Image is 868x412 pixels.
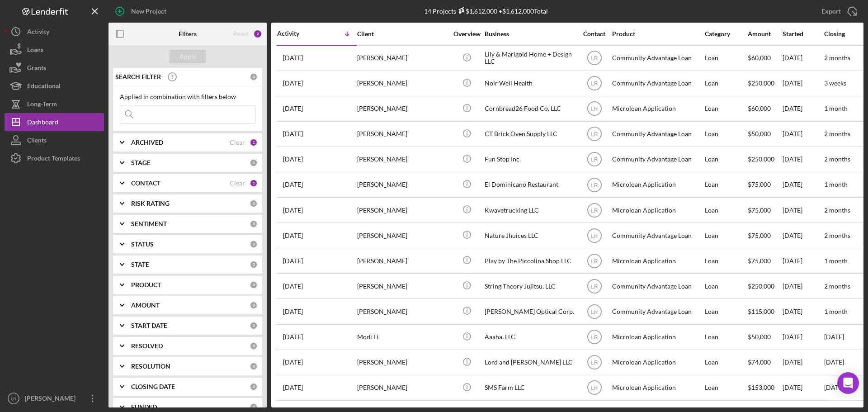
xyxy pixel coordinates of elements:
[250,199,258,208] div: 0
[253,29,262,38] div: 2
[705,299,747,323] div: Loan
[812,2,863,20] button: Export
[131,403,157,411] b: FUNDED
[27,95,57,115] div: Long-Term
[131,180,160,187] b: CONTACT
[612,376,703,400] div: Microloan Application
[357,223,448,247] div: [PERSON_NAME]
[783,147,823,171] div: [DATE]
[748,104,771,112] span: $60,000
[131,241,154,248] b: STATUS
[357,376,448,400] div: [PERSON_NAME]
[591,156,598,163] text: LR
[824,308,848,315] time: 1 month
[250,159,258,167] div: 0
[357,325,448,349] div: Modi Li
[485,46,575,70] div: Lily & Marigold Home + Design LLC
[250,362,258,370] div: 0
[27,23,49,43] div: Activity
[131,363,170,370] b: RESOLUTION
[277,30,317,37] div: Activity
[612,147,703,171] div: Community Advantage Loan
[27,131,47,152] div: Clients
[485,173,575,197] div: El Dominicano Restaurant
[108,2,175,20] button: New Project
[131,261,149,268] b: STATE
[424,7,548,15] div: 14 Projects • $1,612,000 Total
[824,155,850,163] time: 2 months
[821,2,841,20] div: Export
[5,23,104,41] a: Activity
[250,73,258,81] div: 0
[783,46,823,70] div: [DATE]
[705,223,747,247] div: Loan
[131,2,166,20] div: New Project
[705,46,747,70] div: Loan
[485,299,575,323] div: [PERSON_NAME] Optical Corp.
[485,122,575,146] div: CT Brick Oven Supply LLC
[824,130,850,137] time: 2 months
[748,333,771,341] span: $50,000
[283,283,303,290] time: 2025-08-24 19:24
[5,131,104,149] button: Clients
[705,173,747,197] div: Loan
[5,77,104,95] a: Educational
[783,173,823,197] div: [DATE]
[783,249,823,273] div: [DATE]
[591,106,598,112] text: LR
[748,384,774,391] span: $153,000
[612,274,703,298] div: Community Advantage Loan
[783,274,823,298] div: [DATE]
[824,282,850,290] time: 2 months
[824,180,848,188] time: 1 month
[250,342,258,350] div: 0
[485,376,575,400] div: SMS Farm LLC
[783,223,823,247] div: [DATE]
[824,358,844,366] time: [DATE]
[485,71,575,95] div: Noir Well Health
[705,274,747,298] div: Loan
[591,309,598,315] text: LR
[250,220,258,228] div: 0
[485,223,575,247] div: Nature Jhuices LLC
[283,105,303,112] time: 2025-09-06 08:54
[591,232,598,239] text: LR
[131,383,175,390] b: CLOSING DATE
[783,198,823,222] div: [DATE]
[357,30,448,38] div: Client
[357,299,448,323] div: [PERSON_NAME]
[748,130,771,137] span: $50,000
[27,149,80,170] div: Product Templates
[283,54,303,62] time: 2025-09-08 15:25
[283,156,303,163] time: 2025-09-04 21:51
[824,206,850,214] time: 2 months
[283,130,303,137] time: 2025-09-05 21:01
[612,223,703,247] div: Community Advantage Loan
[131,200,170,207] b: RISK RATING
[748,79,774,87] span: $250,000
[612,122,703,146] div: Community Advantage Loan
[612,325,703,349] div: Microloan Application
[783,97,823,121] div: [DATE]
[748,30,782,38] div: Amount
[283,207,303,214] time: 2025-09-03 17:57
[485,350,575,374] div: Lord and [PERSON_NAME] LLC
[705,97,747,121] div: Loan
[705,71,747,95] div: Loan
[5,149,104,167] a: Product Templates
[824,257,848,265] time: 1 month
[131,342,163,350] b: RESOLVED
[170,50,206,63] button: Apply
[591,283,598,289] text: LR
[612,173,703,197] div: Microloan Application
[705,376,747,400] div: Loan
[179,30,197,38] b: Filters
[783,299,823,323] div: [DATE]
[5,389,104,407] button: LR[PERSON_NAME]
[131,139,163,146] b: ARCHIVED
[824,54,850,62] time: 2 months
[705,122,747,146] div: Loan
[485,325,575,349] div: Aaaha, LLC
[485,97,575,121] div: Cornbread26 Food Co, LLC
[783,350,823,374] div: [DATE]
